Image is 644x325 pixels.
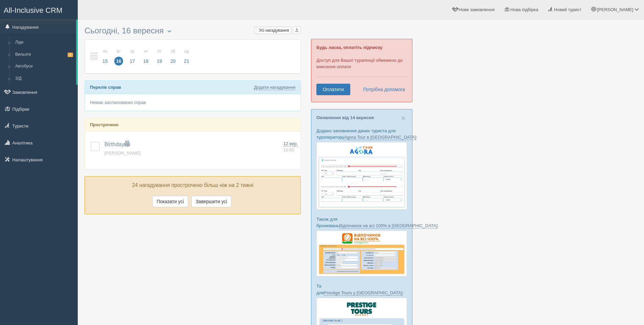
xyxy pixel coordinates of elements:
[359,84,405,95] a: Потрібна допомога
[597,7,633,12] span: [PERSON_NAME]
[324,290,402,296] a: Prestige Tours у [GEOGRAPHIC_DATA]
[101,57,110,65] span: 15
[90,122,119,127] b: Прострочено
[180,45,191,68] a: нд 21
[101,49,110,54] small: пн
[283,141,298,153] a: 12 вер. 10:00
[85,26,301,36] h3: Сьогодні, 16 вересня
[401,114,405,121] button: Close
[85,94,301,111] div: Немає запланованих справ
[401,114,405,122] span: ×
[12,60,76,73] a: Автобуси
[155,57,164,65] span: 19
[128,57,137,65] span: 17
[104,151,141,156] a: [PERSON_NAME]
[254,85,295,90] a: Додати нагадування
[259,28,289,33] span: Усі нагадування
[140,45,152,68] a: чт 18
[153,45,166,68] a: пт 19
[316,216,407,229] p: Також для бронювань :
[128,49,137,54] small: ср
[182,57,191,65] span: 21
[90,182,295,189] p: 24 нагадування прострочено більш ніж на 2 тижні
[12,73,76,85] a: З/Д
[152,196,188,207] button: Показати усі
[169,57,177,65] span: 20
[155,49,164,54] small: пт
[316,283,407,296] p: Та для :
[68,53,73,57] span: 2
[104,141,130,147] a: Birthday
[459,7,495,12] span: Нове замовлення
[167,45,180,68] a: сб 20
[316,231,407,276] img: otdihnavse100--%D1%84%D0%BE%D1%80%D0%BC%D0%B0-%D0%B1%D1%80%D0%BE%D0%BD%D0%B8%D1%80%D0%BE%D0%B2%D0...
[114,49,123,54] small: вт
[4,6,63,15] span: All-Inclusive CRM
[126,45,139,68] a: ср 17
[114,57,123,65] span: 16
[510,7,539,12] span: Нова підбірка
[12,49,76,61] a: Вильоти2
[283,141,298,146] span: 12 вер.
[316,84,350,95] a: Оплатити
[169,49,177,54] small: сб
[339,223,437,228] a: Відпочинок на всі 100% в [GEOGRAPHIC_DATA]
[283,147,294,153] span: 10:00
[316,128,407,140] p: Додано заповнення даних туриста для туроператору :
[90,85,121,90] b: Перелік справ
[99,45,112,68] a: пн 15
[142,57,150,65] span: 18
[554,7,581,12] span: Новий турист
[142,49,150,54] small: чт
[112,45,125,68] a: вт 16
[316,142,407,210] img: agora-tour-%D1%84%D0%BE%D1%80%D0%BC%D0%B0-%D0%B1%D1%80%D0%BE%D0%BD%D1%8E%D0%B2%D0%B0%D0%BD%D0%BD%...
[12,36,76,49] a: Ліди
[182,49,191,54] small: нд
[344,135,416,140] a: Agora Tour в [GEOGRAPHIC_DATA]
[316,45,382,50] b: Будь ласка, оплатіть підписку
[0,0,77,19] a: All-Inclusive CRM
[311,39,412,102] div: Доступ для Вашої турагенції обмежено до внесення оплати
[191,196,232,207] button: Завершити усі
[316,115,374,120] a: Оновлення від 14 вересня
